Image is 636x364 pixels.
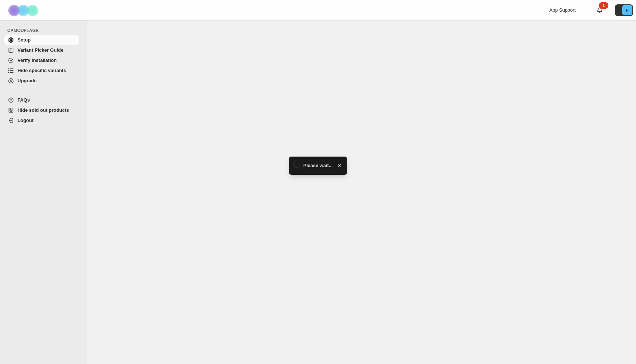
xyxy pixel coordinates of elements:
span: Variant Picker Guide [17,47,63,53]
a: Hide sold out products [4,105,79,115]
span: App Support [549,7,576,13]
span: CAMOUFLAGE [7,28,82,33]
div: 1 [599,2,608,9]
span: Hide specific variants [17,68,66,73]
span: Setup [17,37,31,43]
a: FAQs [4,95,79,105]
span: Upgrade [17,78,37,83]
a: Hide specific variants [4,66,79,76]
span: FAQs [17,97,30,103]
span: Please wait... [303,162,333,169]
a: Upgrade [4,76,79,86]
a: Verify Installation [4,55,79,66]
span: Hide sold out products [17,107,69,113]
span: Avatar with initials P [622,5,632,15]
a: Setup [4,35,79,45]
a: 1 [596,7,603,14]
a: Variant Picker Guide [4,45,79,55]
span: Verify Installation [17,58,57,63]
text: P [626,8,628,12]
img: Camouflage [6,0,42,20]
button: Avatar with initials P [615,4,633,16]
a: Logout [4,115,79,126]
span: Logout [17,118,33,123]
